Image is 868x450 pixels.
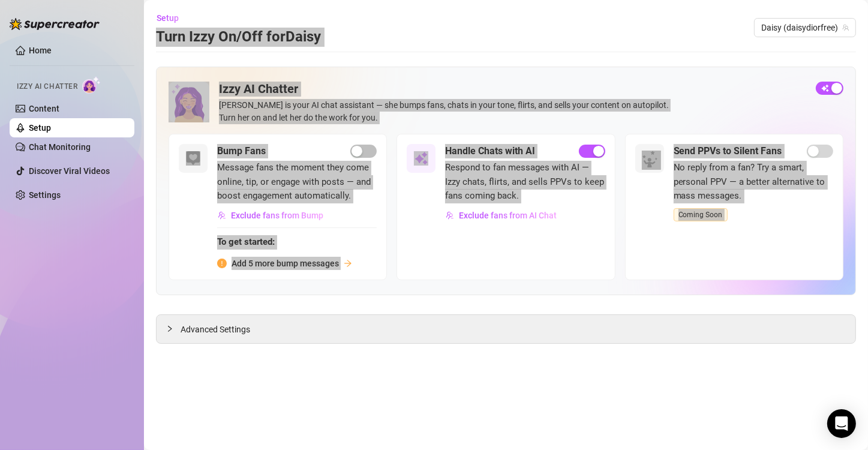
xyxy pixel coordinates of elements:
img: svg%3e [186,151,200,166]
a: Content [29,104,59,113]
span: Exclude fans from AI Chat [459,211,557,220]
a: Chat Monitoring [29,142,91,152]
span: Message fans the moment they come online, tip, or engage with posts — and boost engagement automa... [217,161,377,203]
div: Open Intercom Messenger [827,409,856,438]
span: Setup [157,13,179,23]
span: Add 5 more bump messages [232,257,339,270]
button: Setup [156,8,188,28]
h5: Bump Fans [217,144,266,158]
a: Home [29,46,52,55]
img: svg%3e [414,151,428,166]
span: team [842,24,849,31]
span: Daisy (daisydiorfree) [761,19,849,37]
span: Izzy AI Chatter [17,81,77,92]
img: silent-fans-ppv-o-N6Mmdf.svg [642,151,661,170]
span: arrow-right [344,259,352,268]
span: No reply from a fan? Try a smart, personal PPV — a better alternative to mass messages. [674,161,833,203]
span: collapsed [166,325,173,332]
div: [PERSON_NAME] is your AI chat assistant — she bumps fans, chats in your tone, flirts, and sells y... [219,99,806,124]
h3: Turn Izzy On/Off for Daisy [156,28,321,47]
button: Exclude fans from AI Chat [445,206,557,225]
h5: Send PPVs to Silent Fans [674,144,782,158]
span: Coming Soon [674,208,728,221]
div: collapsed [166,322,181,335]
button: Exclude fans from Bump [217,206,324,225]
a: Discover Viral Videos [29,166,110,176]
a: Settings [29,190,61,200]
img: logo-BBDzfeDw.svg [10,18,100,30]
img: svg%3e [218,211,226,220]
img: AI Chatter [82,76,101,94]
a: Setup [29,123,51,133]
span: Exclude fans from Bump [231,211,323,220]
img: Izzy AI Chatter [169,82,209,122]
img: svg%3e [446,211,454,220]
h2: Izzy AI Chatter [219,82,806,97]
span: Advanced Settings [181,323,250,336]
span: info-circle [217,259,227,268]
span: Respond to fan messages with AI — Izzy chats, flirts, and sells PPVs to keep fans coming back. [445,161,605,203]
strong: To get started: [217,236,275,247]
h5: Handle Chats with AI [445,144,535,158]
